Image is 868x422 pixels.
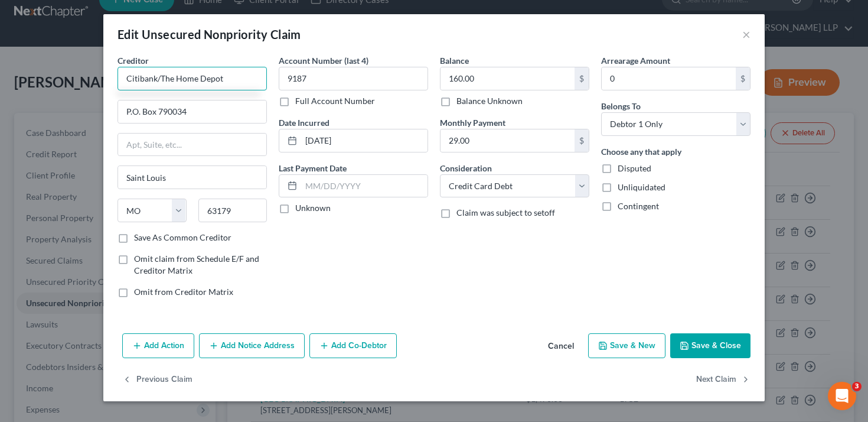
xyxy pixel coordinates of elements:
[602,67,736,90] input: 0.00
[122,333,194,358] button: Add Action
[118,56,149,66] span: Creditor
[118,67,267,90] input: Search creditor by name...
[618,182,665,192] span: Unliquidated
[440,67,575,90] input: 0.00
[575,67,589,90] div: $
[696,368,750,392] button: Next Claim
[618,201,659,211] span: Contingent
[301,129,428,152] input: MM/DD/YYYY
[122,368,192,392] button: Previous Claim
[134,254,259,275] span: Omit claim from Schedule E/F and Creditor Matrix
[118,26,301,43] div: Edit Unsecured Nonpriority Claim
[539,335,583,358] button: Cancel
[670,333,750,358] button: Save & Close
[199,333,305,358] button: Add Notice Address
[118,134,266,156] input: Apt, Suite, etc...
[575,129,589,152] div: $
[601,101,641,111] span: Belongs To
[198,199,267,222] input: Enter zip...
[301,175,428,197] input: MM/DD/YYYY
[440,54,469,67] label: Balance
[134,287,233,297] span: Omit from Creditor Matrix
[279,162,347,174] label: Last Payment Date
[440,129,575,152] input: 0.00
[456,95,523,107] label: Balance Unknown
[440,116,505,129] label: Monthly Payment
[118,100,266,123] input: Enter address...
[440,162,492,174] label: Consideration
[118,166,266,189] input: Enter city...
[134,232,231,244] label: Save As Common Creditor
[828,382,856,410] iframe: Intercom live chat
[309,333,397,358] button: Add Co-Debtor
[601,145,681,158] label: Choose any that apply
[742,27,750,41] button: ×
[279,67,428,90] input: XXXX
[736,67,750,90] div: $
[618,163,651,173] span: Disputed
[588,333,665,358] button: Save & New
[295,95,375,107] label: Full Account Number
[279,116,329,129] label: Date Incurred
[279,54,368,67] label: Account Number (last 4)
[601,54,670,67] label: Arrearage Amount
[852,382,862,391] span: 3
[295,202,331,214] label: Unknown
[456,207,555,218] span: Claim was subject to setoff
